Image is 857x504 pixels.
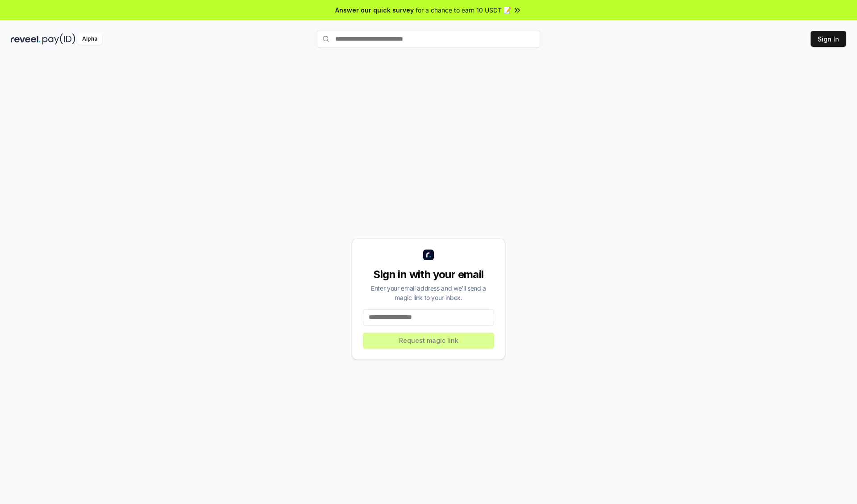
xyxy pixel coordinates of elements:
button: Sign In [811,31,846,47]
span: for a chance to earn 10 USDT 📝 [416,5,511,15]
img: reveel_dark [11,33,41,45]
div: Enter your email address and we’ll send a magic link to your inbox. [363,283,494,302]
div: Sign in with your email [363,267,494,282]
img: pay_id [42,33,75,45]
span: Answer our quick survey [335,5,414,15]
img: logo_small [423,250,434,260]
div: Alpha [77,33,102,45]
